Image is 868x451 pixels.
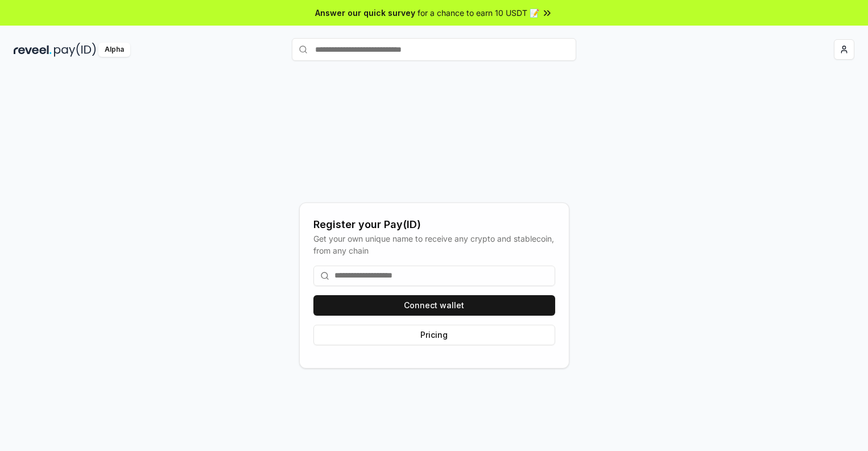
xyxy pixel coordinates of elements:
span: for a chance to earn 10 USDT 📝 [418,7,539,19]
span: Answer our quick survey [315,7,415,19]
div: Alpha [98,43,130,57]
div: Register your Pay(ID) [313,217,555,233]
div: Get your own unique name to receive any crypto and stablecoin, from any chain [313,233,555,256]
img: pay_id [54,43,96,57]
img: reveel_dark [14,43,52,57]
button: Pricing [313,325,555,345]
button: Connect wallet [313,295,555,316]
